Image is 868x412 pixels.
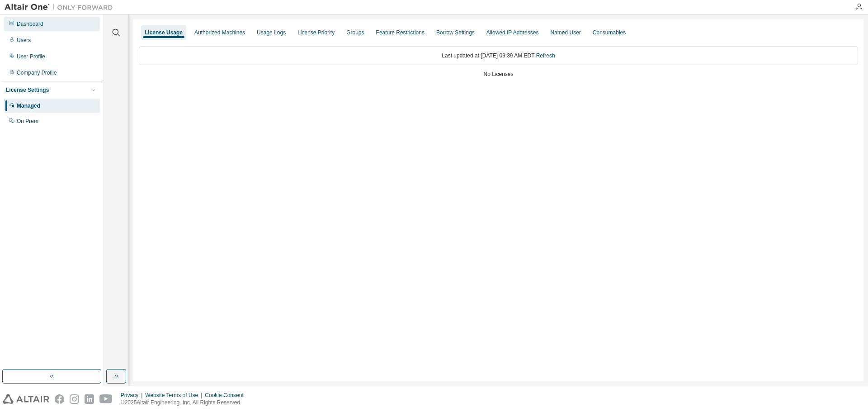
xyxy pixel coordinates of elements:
div: Feature Restrictions [376,29,425,36]
p: © 2025 Altair Engineering, Inc. All Rights Reserved. [121,399,249,407]
div: Named User [550,29,580,36]
div: Authorized Machines [194,29,245,36]
img: instagram.svg [70,394,79,404]
div: License Settings [6,86,49,94]
div: License Priority [297,29,335,36]
div: No Licenses [139,71,858,78]
img: youtube.svg [99,394,113,404]
div: Managed [17,102,40,109]
img: altair_logo.svg [3,394,49,404]
div: Consumables [593,29,626,36]
img: linkedin.svg [85,394,94,404]
img: facebook.svg [55,394,64,404]
div: Users [17,37,31,44]
div: Dashboard [17,20,43,28]
div: Company Profile [17,69,57,76]
img: Altair One [5,3,118,12]
div: Last updated at: [DATE] 09:39 AM EDT [139,46,858,65]
div: License Usage [145,29,183,36]
div: On Prem [17,118,38,125]
div: Cookie Consent [205,392,249,399]
div: User Profile [17,53,45,60]
div: Usage Logs [257,29,286,36]
div: Allowed IP Addresses [486,29,539,36]
a: Refresh [536,52,555,59]
div: Borrow Settings [436,29,475,36]
div: Groups [346,29,364,36]
div: Privacy [121,392,145,399]
div: Website Terms of Use [145,392,205,399]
